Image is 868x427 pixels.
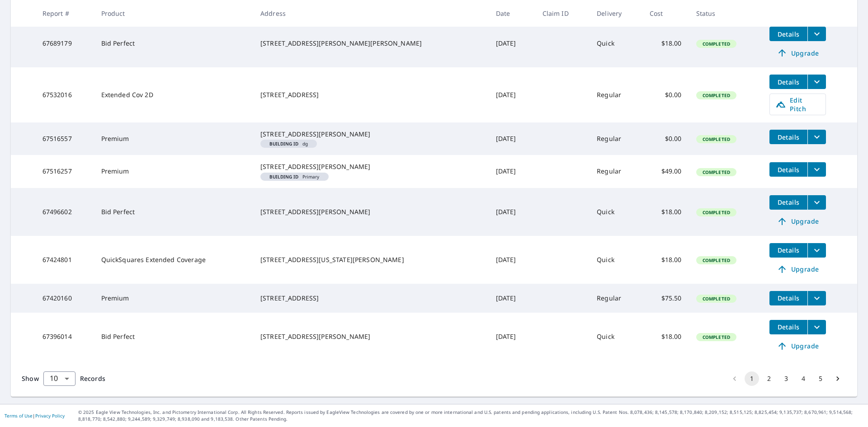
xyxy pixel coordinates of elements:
td: [DATE] [489,313,535,361]
td: $0.00 [642,122,689,155]
button: filesDropdownBtn-67496602 [807,195,826,210]
td: Quick [590,188,642,236]
div: [STREET_ADDRESS] [260,294,481,303]
span: Edit Pitch [775,96,820,113]
nav: pagination navigation [726,371,846,386]
span: Upgrade [775,341,821,352]
td: Quick [590,313,642,361]
td: Regular [590,67,642,122]
span: Details [775,133,802,141]
td: 67532016 [35,67,94,122]
div: Show 10 records [43,371,75,386]
span: Show [22,374,39,383]
td: $18.00 [642,19,689,67]
span: Completed [697,136,736,142]
button: filesDropdownBtn-67689179 [807,27,826,41]
div: [STREET_ADDRESS][PERSON_NAME] [260,332,481,341]
span: Details [775,78,802,86]
td: 67424801 [35,236,94,284]
td: $18.00 [642,236,689,284]
td: Bid Perfect [94,188,253,236]
td: $0.00 [642,67,689,122]
button: Go to page 4 [796,371,811,386]
span: Details [775,323,802,331]
td: Regular [590,122,642,155]
td: Quick [590,19,642,67]
div: [STREET_ADDRESS][PERSON_NAME] [260,207,481,216]
a: Upgrade [769,214,826,229]
button: Go to next page [830,371,845,386]
button: detailsBtn-67424801 [769,243,807,258]
td: $18.00 [642,313,689,361]
button: detailsBtn-67496602 [769,195,807,210]
button: filesDropdownBtn-67516557 [807,130,826,144]
td: 67516257 [35,155,94,188]
a: Upgrade [769,339,826,353]
button: page 1 [745,371,759,386]
span: Completed [697,92,736,99]
td: 67420160 [35,284,94,313]
em: Building ID [269,141,299,146]
button: detailsBtn-67396014 [769,320,807,334]
span: Records [80,374,105,383]
button: Go to page 2 [762,371,776,386]
td: 67689179 [35,19,94,67]
td: Quick [590,236,642,284]
span: Primary [264,174,325,179]
span: Upgrade [775,47,821,58]
button: detailsBtn-67516257 [769,162,807,177]
button: filesDropdownBtn-67532016 [807,75,826,89]
span: Details [775,30,802,38]
td: [DATE] [489,155,535,188]
td: Extended Cov 2D [94,67,253,122]
button: detailsBtn-67516557 [769,130,807,144]
span: Completed [697,296,736,302]
a: Edit Pitch [769,94,826,115]
div: [STREET_ADDRESS][PERSON_NAME][PERSON_NAME] [260,39,481,48]
span: Details [775,165,802,174]
td: Regular [590,155,642,188]
span: Completed [697,209,736,216]
div: [STREET_ADDRESS][PERSON_NAME] [260,162,481,171]
span: Upgrade [775,264,821,275]
td: Bid Perfect [94,313,253,361]
div: [STREET_ADDRESS][PERSON_NAME] [260,130,481,139]
td: 67396014 [35,313,94,361]
span: Completed [697,257,736,263]
span: Upgrade [775,216,821,227]
p: © 2025 Eagle View Technologies, Inc. and Pictometry International Corp. All Rights Reserved. Repo... [78,409,863,422]
td: $49.00 [642,155,689,188]
td: Premium [94,155,253,188]
a: Terms of Use [5,413,33,419]
td: [DATE] [489,122,535,155]
button: filesDropdownBtn-67420160 [807,291,826,305]
span: Completed [697,334,736,340]
td: [DATE] [489,67,535,122]
span: Details [775,294,802,302]
td: 67516557 [35,122,94,155]
button: Go to page 3 [779,371,793,386]
span: Completed [697,41,736,47]
span: Completed [697,169,736,175]
button: detailsBtn-67532016 [769,75,807,89]
button: detailsBtn-67689179 [769,27,807,41]
span: dg [264,141,313,146]
button: detailsBtn-67420160 [769,291,807,305]
span: Details [775,246,802,254]
td: $18.00 [642,188,689,236]
td: [DATE] [489,236,535,284]
div: 10 [43,366,75,391]
td: Premium [94,122,253,155]
td: Regular [590,284,642,313]
em: Building ID [269,174,299,179]
button: filesDropdownBtn-67516257 [807,162,826,177]
div: [STREET_ADDRESS] [260,90,481,99]
span: Details [775,198,802,206]
button: filesDropdownBtn-67424801 [807,243,826,258]
a: Upgrade [769,262,826,277]
td: Premium [94,284,253,313]
button: filesDropdownBtn-67396014 [807,320,826,334]
td: [DATE] [489,284,535,313]
p: | [5,413,65,418]
a: Privacy Policy [35,413,65,419]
